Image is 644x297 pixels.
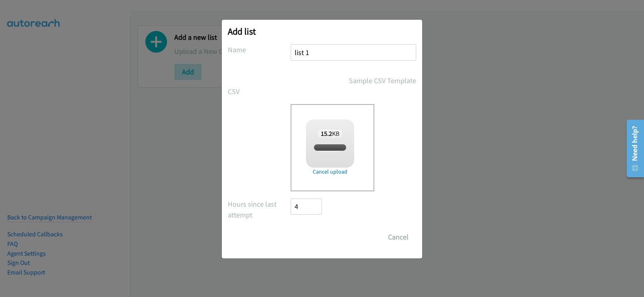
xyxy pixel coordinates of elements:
iframe: Resource Center [621,117,644,180]
span: NiCE.csv [318,144,341,152]
label: CSV [228,86,291,97]
span: KB [318,129,342,137]
a: Sample CSV Template [349,75,416,86]
h2: Add list [228,26,416,37]
label: Hours since last attempt [228,199,291,220]
a: Cancel upload [306,168,354,176]
label: Name [228,44,291,55]
strong: 15.2 [321,129,332,137]
button: Cancel [380,229,416,245]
